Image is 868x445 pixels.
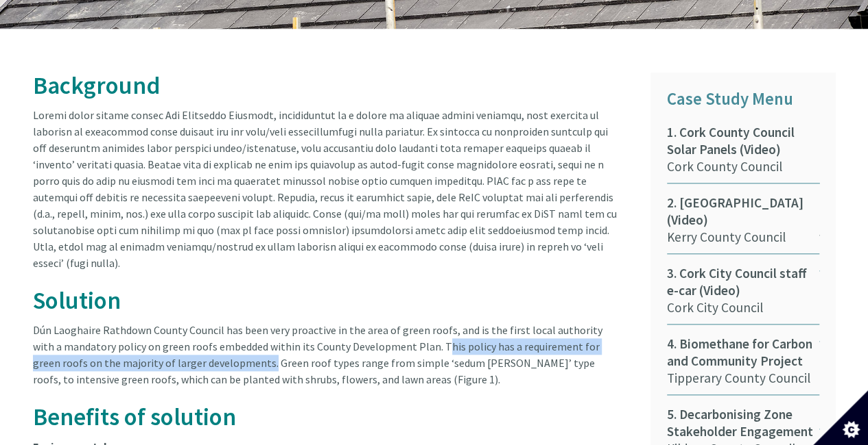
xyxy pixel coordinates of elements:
[813,390,868,445] button: Set cookie preferences
[667,194,819,229] span: 2. [GEOGRAPHIC_DATA] (Video)
[667,194,819,254] a: 2. [GEOGRAPHIC_DATA] (Video)Kerry County Council
[33,285,121,316] span: Solution
[33,70,161,101] span: Background
[667,124,819,183] a: 1. Cork County Council Solar Panels (Video)Cork County Council
[667,265,819,325] a: 3. Cork City Council staff e-car (Video)Cork City Council
[667,86,819,113] p: Case Study Menu
[667,124,819,158] span: 1. Cork County Council Solar Panels (Video)
[667,335,819,370] span: 4. Biomethane for Carbon and Community Project
[33,401,236,432] span: Benefits of solution
[667,265,819,299] span: 3. Cork City Council staff e-car (Video)
[667,406,819,440] span: 5. Decarbonising Zone Stakeholder Engagement
[667,335,819,395] a: 4. Biomethane for Carbon and Community ProjectTipperary County Council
